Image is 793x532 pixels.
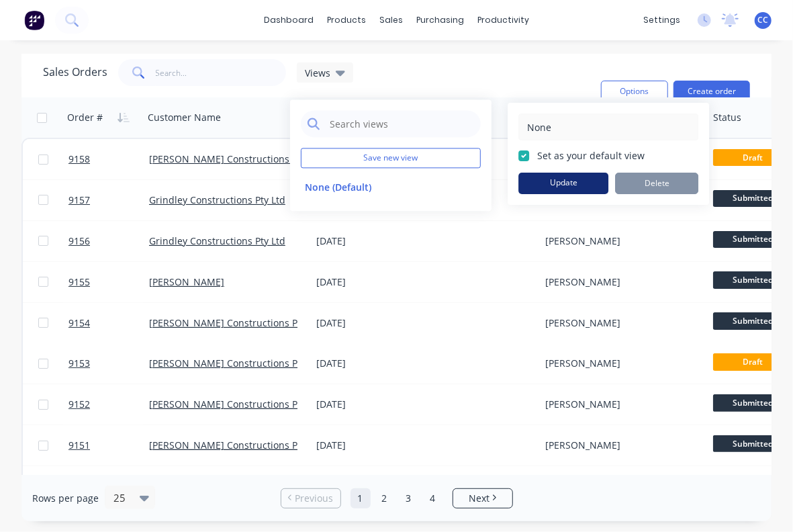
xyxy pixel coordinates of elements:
[316,439,416,452] div: [DATE]
[275,488,518,508] ul: Pagination
[545,398,694,411] div: [PERSON_NAME]
[295,492,333,505] span: Previous
[149,275,224,288] a: [PERSON_NAME]
[68,316,90,330] span: 9154
[545,234,694,248] div: [PERSON_NAME]
[68,466,149,506] a: 9150
[68,234,90,248] span: 9156
[32,492,99,505] span: Rows per page
[601,81,668,102] button: Options
[615,173,698,194] button: Delete
[637,10,687,30] div: settings
[68,275,90,289] span: 9155
[68,221,149,261] a: 9156
[68,343,149,384] a: 9153
[537,148,645,163] label: Set as your default view
[149,398,322,410] a: [PERSON_NAME] Constructions Pty Ltd
[68,439,90,452] span: 9151
[68,262,149,302] a: 9155
[149,234,285,247] a: Grindley Constructions Pty Ltd
[316,398,416,411] div: [DATE]
[351,488,371,508] a: Page 1 is your current page
[713,111,741,124] div: Status
[68,384,149,425] a: 9152
[545,439,694,452] div: [PERSON_NAME]
[68,357,90,370] span: 9153
[673,81,750,102] button: Create order
[373,10,410,30] div: sales
[149,316,322,329] a: [PERSON_NAME] Constructions Pty Ltd
[301,179,454,195] button: None (Default)
[453,492,512,505] a: Next page
[68,139,149,179] a: 9158
[281,492,340,505] a: Previous page
[545,357,694,370] div: [PERSON_NAME]
[149,152,322,165] a: [PERSON_NAME] Constructions Pty Ltd
[149,193,285,206] a: Grindley Constructions Pty Ltd
[68,152,90,166] span: 9158
[148,111,221,124] div: Customer Name
[469,492,489,505] span: Next
[316,234,416,248] div: [DATE]
[471,10,536,30] div: productivity
[301,148,481,168] button: Save new view
[305,66,330,80] span: Views
[316,275,416,289] div: [DATE]
[518,173,608,194] button: Update
[68,303,149,343] a: 9154
[526,114,691,140] input: Enter view name...
[68,193,90,207] span: 9157
[316,316,416,330] div: [DATE]
[68,425,149,465] a: 9151
[149,439,322,451] a: [PERSON_NAME] Constructions Pty Ltd
[375,488,395,508] a: Page 2
[328,110,474,137] input: Search views
[423,488,443,508] a: Page 4
[410,10,471,30] div: purchasing
[399,488,419,508] a: Page 3
[320,10,373,30] div: products
[545,316,694,330] div: [PERSON_NAME]
[156,59,287,86] input: Search...
[257,10,320,30] a: dashboard
[24,10,44,30] img: Factory
[68,398,90,411] span: 9152
[316,357,416,370] div: [DATE]
[758,14,769,26] span: CC
[68,180,149,220] a: 9157
[43,66,107,79] h1: Sales Orders
[149,357,322,369] a: [PERSON_NAME] Constructions Pty Ltd
[67,111,103,124] div: Order #
[545,275,694,289] div: [PERSON_NAME]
